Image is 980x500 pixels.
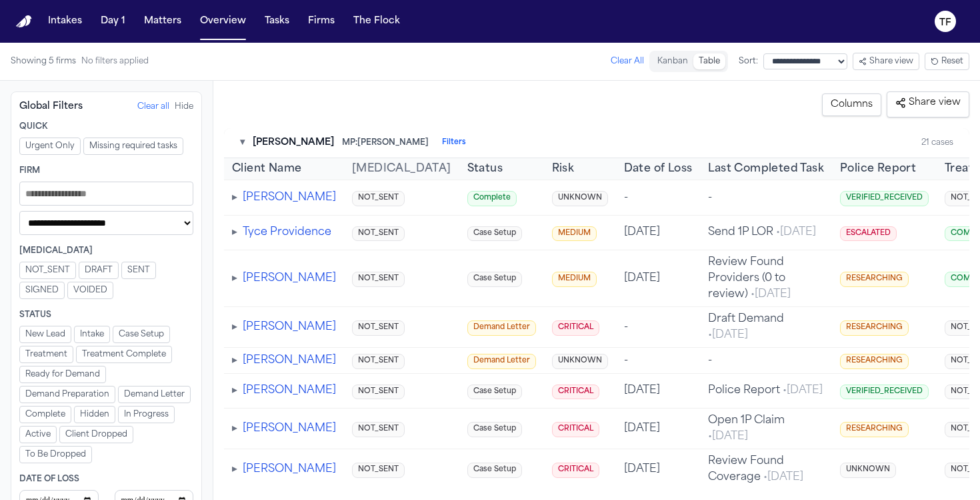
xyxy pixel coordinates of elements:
[232,355,237,366] span: ▸
[840,161,916,177] span: Police Report
[139,9,187,33] a: Matters
[19,138,81,155] button: Urgent Only
[780,385,823,396] span: • [DATE]
[19,446,92,463] button: To Be Dropped
[85,265,113,276] span: DRAFT
[352,320,405,336] span: NOT_SENT
[19,346,73,363] button: Treatment
[352,385,405,400] span: NOT_SENT
[467,422,522,437] span: Case Setup
[761,472,803,483] span: • [DATE]
[467,161,503,177] span: Status
[921,138,953,148] div: 21 cases
[552,385,599,400] span: CRITICAL
[243,190,336,206] button: [PERSON_NAME]
[552,226,597,242] span: MEDIUM
[708,257,791,300] span: Review Found Providers (0 to review)
[19,366,106,383] button: Ready for Demand
[25,449,86,460] span: To Be Dropped
[895,96,961,109] span: Share view
[243,319,336,335] button: [PERSON_NAME]
[467,226,522,242] span: Case Setup
[195,9,251,33] button: Overview
[127,265,150,276] span: SENT
[232,270,237,286] button: Expand tasks
[700,348,832,374] td: -
[243,352,336,368] button: [PERSON_NAME]
[19,211,193,235] select: Managing paralegal
[925,53,969,70] button: Reset
[708,314,784,340] span: Draft Demand
[25,429,51,440] span: Active
[822,93,881,116] button: Columns
[19,246,193,256] div: [MEDICAL_DATA]
[118,406,175,423] button: In Progress
[25,389,109,400] span: Demand Preparation
[616,449,701,490] td: [DATE]
[232,322,237,332] span: ▸
[652,53,693,69] button: Kanban
[19,326,71,343] button: New Lead
[467,320,536,336] span: Demand Letter
[352,226,405,242] span: NOT_SENT
[19,282,65,299] button: SIGNED
[43,9,87,33] button: Intakes
[624,161,693,177] button: Date of Loss
[352,272,405,287] span: NOT_SENT
[113,326,170,343] button: Case Setup
[19,121,193,132] div: Quick
[616,307,701,348] td: -
[840,191,929,206] span: VERIFIED_RECEIVED
[19,262,76,279] button: NOT_SENT
[232,190,237,206] button: Expand tasks
[616,373,701,409] td: [DATE]
[467,385,522,400] span: Case Setup
[16,15,32,28] img: Finch Logo
[232,227,237,238] span: ▸
[352,422,405,437] span: NOT_SENT
[552,354,608,369] span: UNKNOWN
[73,285,107,296] span: VOIDED
[118,386,191,403] button: Demand Letter
[232,161,301,177] button: Client Name
[840,354,909,369] span: RESEARCHING
[80,329,104,340] span: Intake
[616,180,701,216] td: -
[708,456,803,483] span: Review Found Coverage
[348,9,405,33] a: The Flock
[748,289,791,300] span: • [DATE]
[700,180,832,216] td: -
[552,161,575,177] button: Risk
[232,192,237,203] span: ▸
[232,385,237,396] span: ▸
[243,270,336,286] button: [PERSON_NAME]
[442,138,466,148] button: Filters
[887,91,969,117] button: Share view
[25,141,75,152] span: Urgent Only
[739,56,758,67] span: Sort:
[124,409,169,420] span: In Progress
[83,138,183,155] button: Missing required tasks
[773,227,816,238] span: • [DATE]
[708,431,748,442] span: • [DATE]
[19,166,193,176] div: Firm
[840,320,909,336] span: RESEARCHING
[25,265,70,276] span: NOT_SENT
[259,9,295,33] button: Tasks
[89,141,177,152] span: Missing required tasks
[243,224,331,240] button: Tyce Providence
[19,386,115,403] button: Demand Preparation
[19,426,57,443] button: Active
[74,326,110,343] button: Intake
[19,100,83,113] div: Global Filters
[232,383,237,399] button: Expand tasks
[124,389,185,400] span: Demand Letter
[243,461,336,477] button: [PERSON_NAME]
[693,53,725,69] button: Table
[232,461,237,477] button: Expand tasks
[121,262,156,279] button: SENT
